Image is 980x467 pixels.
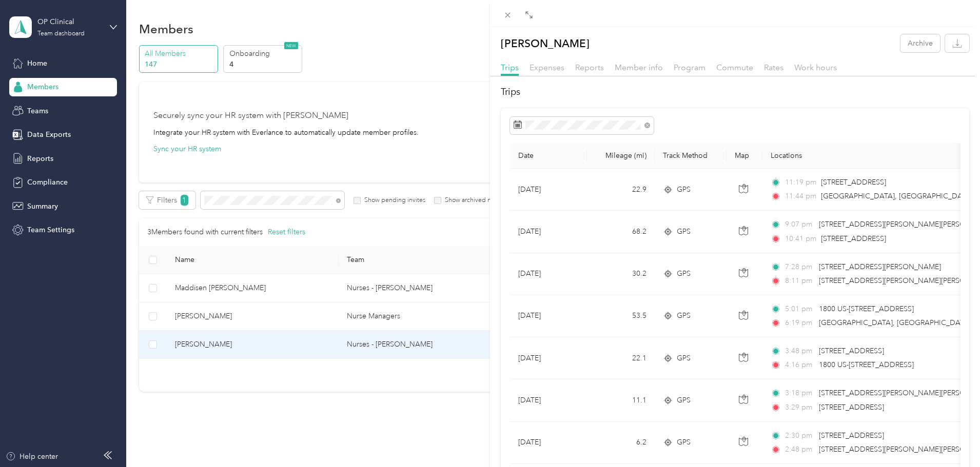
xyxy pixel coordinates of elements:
[785,191,816,202] span: 11:44 pm
[821,192,973,200] span: [GEOGRAPHIC_DATA], [GEOGRAPHIC_DATA]
[900,34,940,52] button: Archive
[677,437,691,448] span: GPS
[575,63,604,72] span: Reports
[587,379,655,421] td: 11.1
[587,143,655,169] th: Mileage (mi)
[587,422,655,464] td: 6.2
[510,143,587,169] th: Date
[819,360,914,369] span: 1800 US-[STREET_ADDRESS]
[510,211,587,253] td: [DATE]
[674,63,705,72] span: Program
[785,346,814,357] span: 3:48 pm
[785,303,814,315] span: 5:01 pm
[819,262,941,271] span: [STREET_ADDRESS][PERSON_NAME]
[819,431,884,440] span: [STREET_ADDRESS]
[785,177,816,188] span: 11:19 pm
[785,444,814,455] span: 2:48 pm
[794,63,837,72] span: Work hours
[587,337,655,379] td: 22.1
[785,261,814,273] span: 7:28 pm
[510,169,587,211] td: [DATE]
[821,234,886,243] span: [STREET_ADDRESS]
[819,318,971,327] span: [GEOGRAPHIC_DATA], [GEOGRAPHIC_DATA]
[587,169,655,211] td: 22.9
[677,226,691,237] span: GPS
[655,143,727,169] th: Track Method
[785,233,816,245] span: 10:41 pm
[819,403,884,412] span: [STREET_ADDRESS]
[785,430,814,441] span: 2:30 pm
[764,63,783,72] span: Rates
[785,359,814,371] span: 4:16 pm
[501,34,590,52] p: [PERSON_NAME]
[510,379,587,421] td: [DATE]
[615,63,663,72] span: Member info
[923,410,980,467] iframe: Everlance-gr Chat Button Frame
[530,63,564,72] span: Expenses
[510,422,587,464] td: [DATE]
[785,317,814,329] span: 6:19 pm
[587,253,655,295] td: 30.2
[819,347,884,355] span: [STREET_ADDRESS]
[785,388,814,399] span: 3:18 pm
[677,268,691,279] span: GPS
[510,295,587,337] td: [DATE]
[821,178,886,187] span: [STREET_ADDRESS]
[677,310,691,321] span: GPS
[501,63,519,72] span: Trips
[785,275,814,287] span: 8:11 pm
[677,395,691,406] span: GPS
[677,184,691,195] span: GPS
[785,219,814,230] span: 9:07 pm
[716,63,753,72] span: Commute
[587,295,655,337] td: 53.5
[510,253,587,295] td: [DATE]
[501,85,969,99] h2: Trips
[510,337,587,379] td: [DATE]
[587,211,655,253] td: 68.2
[819,304,914,313] span: 1800 US-[STREET_ADDRESS]
[727,143,762,169] th: Map
[785,402,814,413] span: 3:29 pm
[677,353,691,364] span: GPS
